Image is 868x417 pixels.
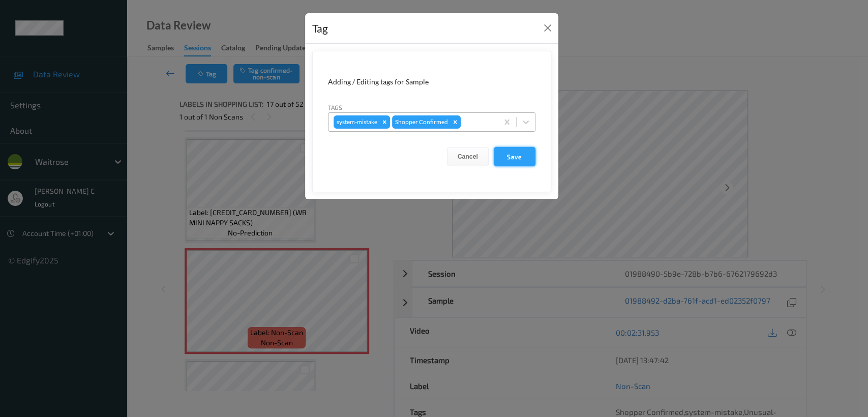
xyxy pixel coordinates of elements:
[328,103,342,112] label: Tags
[392,115,450,129] div: Shopper Confirmed
[334,115,379,129] div: system-mistake
[450,115,461,129] div: Remove Shopper Confirmed
[494,147,535,166] button: Save
[541,21,555,35] button: Close
[328,77,535,87] div: Adding / Editing tags for Sample
[447,147,489,166] button: Cancel
[312,20,328,37] div: Tag
[379,115,390,129] div: Remove system-mistake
